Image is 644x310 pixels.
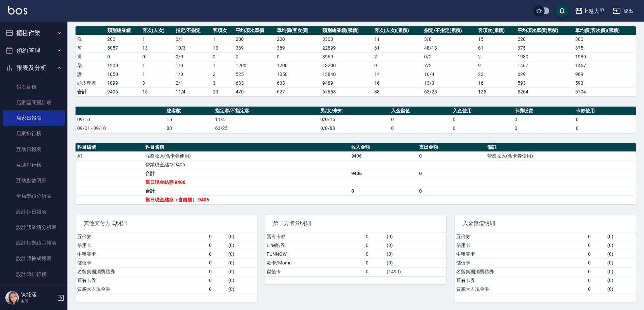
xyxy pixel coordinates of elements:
a: 店家排行榜 [3,126,65,141]
button: 上越大里 [572,4,607,18]
td: 300 [574,35,636,44]
td: 16 [476,79,516,87]
td: 0 [207,258,227,267]
td: 0 [141,52,174,61]
img: Person [5,291,19,305]
td: 09/10 [76,115,165,124]
td: 9406 [350,151,418,160]
td: 名留集團消費禮券 [455,267,586,276]
td: 舊有卡券 [265,232,364,241]
th: 卡券販賣 [513,107,575,115]
td: 0 / 1 [174,35,211,44]
td: 13 / 3 [422,79,476,87]
th: 總客數 [165,107,213,115]
td: 15 [141,87,174,96]
th: 科目編號 [76,143,144,152]
td: ( 0 ) [227,285,257,293]
td: 儲值卡 [455,258,586,267]
td: 合計 [76,87,106,96]
td: 88 [373,87,422,96]
th: 指定客/不指定客 [213,107,319,115]
img: Logo [8,6,27,15]
td: 洗 [76,35,106,44]
td: ( 0 ) [227,267,257,276]
td: 舊有卡券 [455,276,586,285]
td: 0/0/15 [319,115,389,124]
td: Line酷券 [265,241,364,250]
td: 0 [389,115,451,124]
td: 營業現金結存:9406 [144,160,350,169]
span: 入金儲值明細 [463,220,628,227]
th: 平均項次單價 [234,26,275,35]
td: 2 [476,52,516,61]
td: 125 [476,87,516,96]
td: 1899 [106,79,141,87]
td: 2 [373,52,422,61]
td: 營業收入(含卡券使用) [486,151,636,160]
a: 設計師業績月報表 [3,235,65,251]
td: 3 [211,79,234,87]
table: a dense table [76,143,636,204]
th: 支出金額 [417,143,486,152]
th: 卡券使用 [574,107,636,115]
td: 63/25 [422,87,476,96]
td: 09/01 - 09/10 [76,124,165,133]
th: 客次(人次) [141,26,174,35]
td: ( 0 ) [385,250,446,258]
td: 7 / 2 [422,61,476,70]
span: 其他支付方式明細 [84,220,249,227]
th: 客次(人次)(累積) [373,26,422,35]
td: 合計 [144,169,350,178]
a: 互助日報表 [3,142,65,157]
th: 入金儲值 [389,107,451,115]
td: ( 0 ) [606,276,636,285]
td: ( 0 ) [385,241,446,250]
td: 1 / 0 [174,61,211,70]
td: 儲值卡 [76,258,207,267]
td: 14 [373,70,422,79]
td: 0 [389,124,451,133]
td: ( 1499 ) [385,267,446,276]
td: 0 [207,250,227,258]
td: 525 [234,70,275,79]
td: 10 / 3 [174,44,211,52]
table: a dense table [455,232,636,294]
p: 主管 [21,298,55,304]
td: 15 [165,115,213,124]
td: 200 [234,35,275,44]
a: 互助點數明細 [3,173,65,188]
td: 1200 [106,61,141,70]
h5: 陳筱涵 [21,291,55,298]
td: 0 [364,232,385,241]
td: 3960 [321,52,372,61]
a: 報表目錄 [3,79,65,95]
td: 593 [574,79,636,87]
td: ( 0 ) [606,232,636,241]
td: 11/4 [174,87,211,96]
td: 0 [364,250,385,258]
td: 470 [234,87,275,96]
a: 全店業績分析表 [3,188,65,204]
td: 627 [275,87,321,96]
td: 0 [211,52,234,61]
button: 報表及分析 [3,59,65,77]
td: 0 [106,52,141,61]
td: 0 [417,187,486,195]
td: ( 0 ) [606,285,636,293]
td: 2 [211,70,234,79]
td: 22 [476,70,516,79]
td: 15 [476,35,516,44]
td: 0 [574,115,636,124]
td: 1 / 0 [174,70,211,79]
button: save [555,4,569,18]
th: 單均價(客次價)(累積) [574,26,636,35]
td: 信用卡 [76,241,207,250]
td: 當日現金結存:9406 [144,178,350,187]
td: 服務收入(含卡券使用) [144,151,350,160]
td: 633 [275,79,321,87]
td: 5264 [516,87,574,96]
td: 1050 [106,70,141,79]
td: 22899 [321,44,372,52]
td: 儲值卡 [265,267,364,276]
td: 389 [234,44,275,52]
